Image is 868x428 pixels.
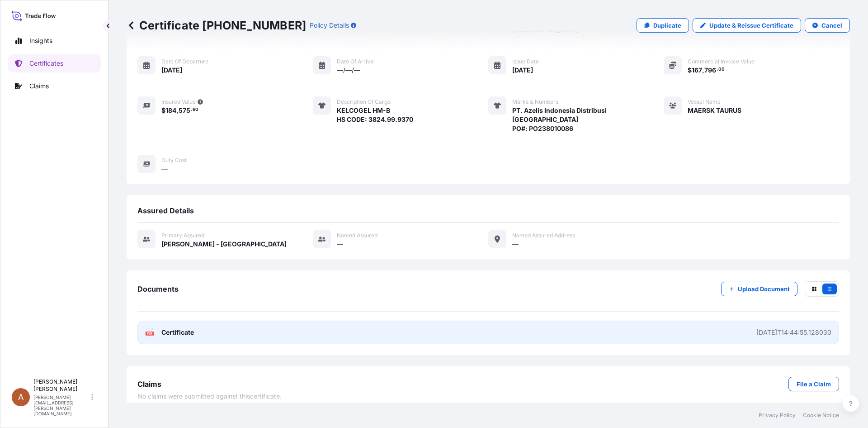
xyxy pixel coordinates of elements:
button: Upload Document [721,282,797,296]
div: [DATE]T14:44:55.128030 [756,328,831,337]
span: Duty Cost [161,157,187,164]
span: MAERSK TAURUS [688,106,741,115]
span: , [702,67,704,73]
span: 00 [718,68,725,71]
a: Cookie Notice [803,412,839,419]
p: Insights [29,36,52,45]
a: Privacy Policy [759,412,796,419]
a: PDFCertificate[DATE]T14:44:55.128030 [137,321,839,344]
a: Insights [8,32,101,50]
span: —/—/— [337,66,360,75]
a: File a Claim [788,377,839,391]
span: PT. Azelis Indonesia Distribusi [GEOGRAPHIC_DATA] PO#: PO238010086 [512,106,607,133]
span: Description of cargo [337,98,391,106]
span: Vessel Name [688,98,721,106]
span: Primary assured [161,232,204,239]
span: . [717,68,718,71]
span: [PERSON_NAME] - [GEOGRAPHIC_DATA] [161,240,287,249]
span: Commercial Invoice Value [688,58,755,65]
span: 60 [193,108,198,111]
p: Cancel [821,21,842,30]
span: A [18,393,24,402]
span: Assured Details [137,206,194,215]
span: Date of departure [161,58,208,65]
span: [DATE] [161,66,182,75]
span: 796 [704,67,716,73]
span: — [161,164,168,173]
p: Upload Document [738,284,790,293]
span: $ [688,67,692,73]
a: Claims [8,77,101,95]
p: Claims [29,82,49,91]
span: Insured Value [161,98,196,106]
span: 184 [165,107,176,114]
a: Certificates [8,54,101,72]
span: — [512,240,519,249]
span: Marks & Numbers [512,98,558,106]
p: Certificates [29,59,63,68]
span: 167 [692,67,702,73]
span: , [176,107,179,114]
p: Policy Details [310,21,349,30]
span: Documents [137,284,179,293]
span: No claims were submitted against this certificate . [137,392,282,401]
p: Update & Reissue Certificate [709,21,793,30]
span: Certificate [161,328,194,337]
p: [PERSON_NAME] [PERSON_NAME] [33,378,90,393]
span: Named Assured [337,232,377,239]
p: Certificate [PHONE_NUMBER] [127,18,306,33]
span: [DATE] [512,66,533,75]
text: PDF [147,332,153,335]
span: — [337,240,343,249]
button: Cancel [805,18,850,33]
p: Duplicate [653,21,681,30]
span: Issue Date [512,58,539,65]
span: Date of arrival [337,58,375,65]
a: Update & Reissue Certificate [693,18,801,33]
span: Named Assured Address [512,232,575,239]
span: KELCOGEL HM-B HS CODE: 3824.99.9370 [337,106,413,124]
span: Claims [137,380,161,389]
span: $ [161,107,165,114]
span: . [191,108,192,111]
span: 575 [179,107,190,114]
a: Duplicate [637,18,689,33]
p: [PERSON_NAME][EMAIL_ADDRESS][PERSON_NAME][DOMAIN_NAME] [33,394,90,416]
p: File a Claim [797,380,831,389]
